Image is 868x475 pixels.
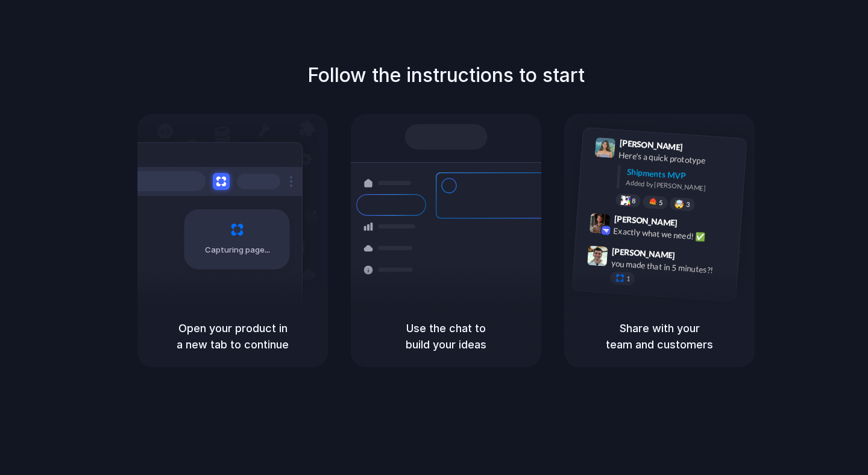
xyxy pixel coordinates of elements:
[686,201,690,207] span: 3
[205,244,272,256] span: Capturing page
[632,197,636,204] span: 8
[626,165,738,185] div: Shipments MVP
[579,320,740,353] h5: Share with your team and customers
[659,199,663,206] span: 5
[152,320,313,353] h5: Open your product in a new tab to continue
[679,250,703,265] span: 9:47 AM
[365,320,527,353] h5: Use the chat to build your ideas
[307,61,585,90] h1: Follow the instructions to start
[614,212,678,229] span: [PERSON_NAME]
[618,148,739,169] div: Here's a quick prototype
[687,142,711,156] span: 9:41 AM
[611,257,731,277] div: you made that in 5 minutes?!
[626,177,737,195] div: Added by [PERSON_NAME]
[675,200,685,209] div: 🤯
[681,218,706,232] span: 9:42 AM
[612,244,676,262] span: [PERSON_NAME]
[613,224,734,245] div: Exactly what we need! ✅
[619,136,683,154] span: [PERSON_NAME]
[626,275,631,282] span: 1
